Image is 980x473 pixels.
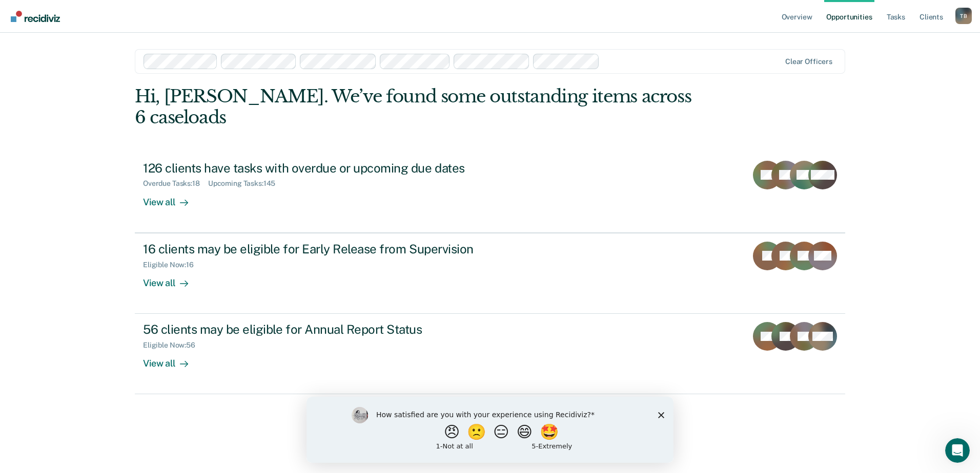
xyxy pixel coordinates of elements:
[11,11,60,22] img: Recidiviz
[143,261,202,269] div: Eligible Now : 16
[208,179,284,188] div: Upcoming Tasks : 145
[955,8,972,24] button: Profile dropdown button
[307,397,673,463] iframe: Survey by Kim from Recidiviz
[135,153,845,233] a: 126 clients have tasks with overdue or upcoming due datesOverdue Tasks:18Upcoming Tasks:145View all
[143,350,200,370] div: View all
[143,322,503,337] div: 56 clients may be eligible for Annual Report Status
[135,314,845,394] a: 56 clients may be eligible for Annual Report StatusEligible Now:56View all
[143,161,503,176] div: 126 clients have tasks with overdue or upcoming due dates
[143,188,200,208] div: View all
[955,8,972,24] div: T B
[135,86,703,128] div: Hi, [PERSON_NAME]. We’ve found some outstanding items across 6 caseloads
[135,233,845,314] a: 16 clients may be eligible for Early Release from SupervisionEligible Now:16View all
[143,341,203,350] div: Eligible Now : 56
[143,269,200,289] div: View all
[143,179,208,188] div: Overdue Tasks : 18
[945,438,970,463] iframe: Intercom live chat
[785,57,832,66] div: Clear officers
[143,242,503,256] div: 16 clients may be eligible for Early Release from Supervision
